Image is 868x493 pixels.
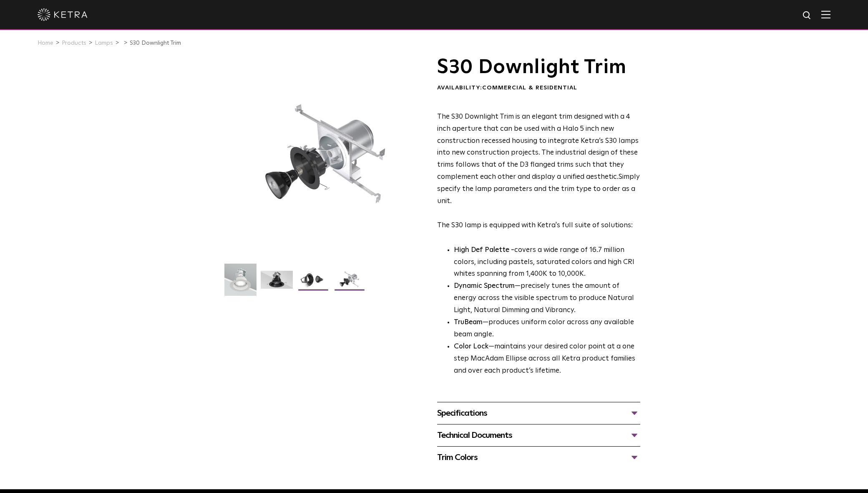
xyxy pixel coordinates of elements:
img: Hamburger%20Nav.svg [821,10,830,18]
div: Availability: [437,84,640,92]
a: Products [62,40,86,46]
img: search icon [802,10,813,21]
a: S30 Downlight Trim [130,40,181,46]
h1: S30 Downlight Trim [437,57,640,78]
img: S30 Halo Downlight_Table Top_Black [297,271,329,295]
span: Commercial & Residential [482,85,577,91]
img: ketra-logo-2019-white [38,8,88,21]
div: Trim Colors [437,451,640,464]
strong: Color Lock [454,343,488,350]
img: S30-DownlightTrim-2021-Web-Square [224,264,257,302]
img: S30 Halo Downlight_Hero_Black_Gradient [261,271,293,295]
strong: TruBeam [454,319,483,326]
span: The S30 Downlight Trim is an elegant trim designed with a 4 inch aperture that can be used with a... [437,113,639,180]
div: Specifications [437,407,640,420]
li: —maintains your desired color point at a one step MacAdam Ellipse across all Ketra product famili... [454,341,640,377]
div: Technical Documents [437,429,640,442]
strong: Dynamic Spectrum [454,282,515,290]
p: The S30 lamp is equipped with Ketra's full suite of solutions: [437,111,640,232]
strong: High Def Palette - [454,246,514,254]
a: Lamps [95,40,113,46]
span: Simply specify the lamp parameters and the trim type to order as a unit.​ [437,173,640,205]
li: —produces uniform color across any available beam angle. [454,317,640,341]
li: —precisely tunes the amount of energy across the visible spectrum to produce Natural Light, Natur... [454,280,640,317]
img: S30 Halo Downlight_Exploded_Black [333,271,365,295]
p: covers a wide range of 16.7 million colors, including pastels, saturated colors and high CRI whit... [454,244,640,281]
a: Home [38,40,53,46]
